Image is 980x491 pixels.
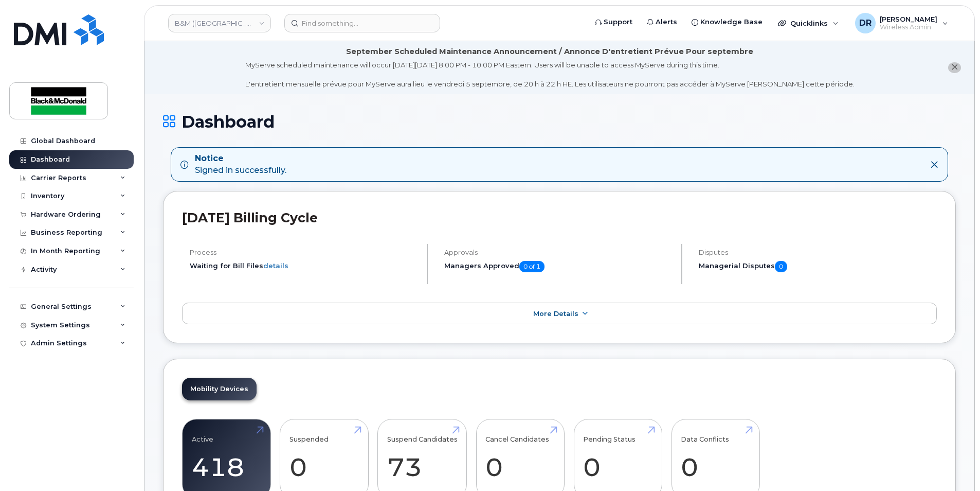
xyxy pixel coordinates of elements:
[444,261,673,272] h5: Managers Approved
[182,210,937,225] h2: [DATE] Billing Cycle
[190,249,418,256] h4: Process
[533,310,578,318] span: More Details
[195,153,286,165] strong: Notice
[245,60,855,89] div: MyServe scheduled maintenance will occur [DATE][DATE] 8:00 PM - 10:00 PM Eastern. Users will be u...
[948,62,961,73] button: close notification
[519,261,545,272] span: 0 of 1
[182,378,257,400] a: Mobility Devices
[775,261,787,272] span: 0
[444,249,673,256] h4: Approvals
[263,261,288,270] a: details
[346,46,753,57] div: September Scheduled Maintenance Announcement / Annonce D'entretient Prévue Pour septembre
[699,261,937,272] h5: Managerial Disputes
[163,113,956,131] h1: Dashboard
[195,153,286,177] div: Signed in successfully.
[190,261,418,271] li: Waiting for Bill Files
[699,249,937,256] h4: Disputes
